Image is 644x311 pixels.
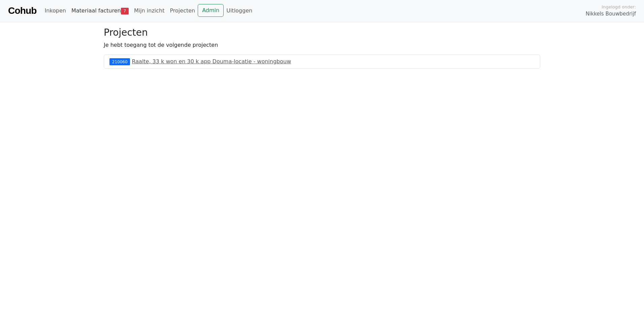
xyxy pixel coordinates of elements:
a: Materiaal facturen7 [69,4,131,18]
span: Nikkels Bouwbedrijf [586,10,636,18]
a: Projecten [167,4,198,18]
div: 210060 [109,58,130,65]
a: Inkopen [42,4,68,18]
p: Je hebt toegang tot de volgende projecten [104,41,540,49]
a: Admin [198,4,224,17]
a: Cohub [8,3,36,19]
h3: Projecten [104,27,540,38]
a: Raalte, 33 k won en 30 k app Douma-locatie - woningbouw [132,58,291,65]
span: 7 [121,8,129,14]
a: Mijn inzicht [131,4,167,18]
a: Uitloggen [224,4,255,18]
span: Ingelogd onder: [602,4,636,10]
